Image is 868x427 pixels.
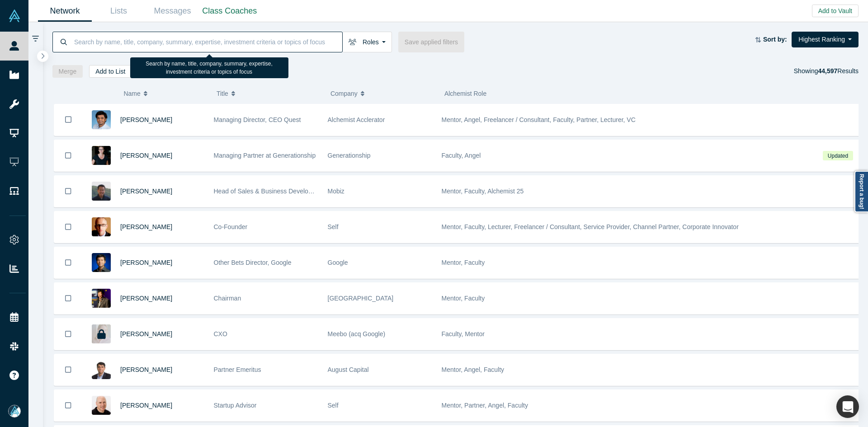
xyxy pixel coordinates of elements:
[54,354,82,385] button: Bookmark
[54,247,82,278] button: Bookmark
[328,402,339,409] span: Self
[328,330,386,338] span: Meebo (acq Google)
[328,116,385,123] span: Alchemist Acclerator
[123,84,207,103] button: Name
[442,402,528,409] span: Mentor, Partner, Angel, Faculty
[330,84,435,103] button: Company
[92,289,111,308] img: Timothy Chou's Profile Image
[818,67,837,75] strong: 44,597
[92,396,111,415] img: Adam Frankl's Profile Image
[214,402,257,409] span: Startup Advisor
[120,295,172,302] a: [PERSON_NAME]
[214,116,301,123] span: Managing Director, CEO Quest
[342,32,392,52] button: Roles
[330,84,358,103] span: Company
[214,188,351,195] span: Head of Sales & Business Development (interim)
[442,259,485,266] span: Mentor, Faculty
[217,84,228,103] span: Title
[54,176,82,207] button: Bookmark
[120,152,172,159] a: [PERSON_NAME]
[120,366,172,373] a: [PERSON_NAME]
[92,217,111,236] img: Robert Winder's Profile Image
[214,223,248,230] span: Co-Founder
[214,295,241,302] span: Chairman
[812,5,859,17] button: Add to Vault
[444,90,486,97] span: Alchemist Role
[763,36,787,43] strong: Sort by:
[442,152,481,159] span: Faculty, Angel
[442,223,739,230] span: Mentor, Faculty, Lecturer, Freelancer / Consultant, Service Provider, Channel Partner, Corporate ...
[442,366,505,373] span: Mentor, Angel, Faculty
[214,330,227,338] span: CXO
[73,31,342,52] input: Search by name, title, company, summary, expertise, investment criteria or topics of focus
[92,360,111,379] img: Vivek Mehra's Profile Image
[54,211,82,243] button: Bookmark
[120,223,172,230] a: [PERSON_NAME]
[54,319,82,350] button: Bookmark
[328,295,394,302] span: [GEOGRAPHIC_DATA]
[54,390,82,421] button: Bookmark
[818,67,859,75] span: Results
[89,65,132,78] button: Add to List
[123,84,140,103] span: Name
[328,259,348,266] span: Google
[92,253,111,272] img: Steven Kan's Profile Image
[792,32,859,47] button: Highest Ranking
[120,259,172,266] a: [PERSON_NAME]
[92,110,111,129] img: Gnani Palanikumar's Profile Image
[38,0,92,22] a: Network
[146,0,199,22] a: Messages
[92,0,146,22] a: Lists
[328,152,371,159] span: Generationship
[442,330,485,338] span: Faculty, Mentor
[120,188,172,195] a: [PERSON_NAME]
[398,32,464,52] button: Save applied filters
[54,104,82,136] button: Bookmark
[199,0,260,22] a: Class Coaches
[8,9,21,22] img: Alchemist Vault Logo
[120,116,172,123] a: [PERSON_NAME]
[214,366,261,373] span: Partner Emeritus
[52,65,83,78] button: Merge
[217,84,321,103] button: Title
[854,171,868,212] a: Report a bug!
[8,405,21,418] img: Mia Scott's Account
[54,140,82,171] button: Bookmark
[54,283,82,314] button: Bookmark
[214,152,316,159] span: Managing Partner at Generationship
[92,182,111,201] img: Michael Chang's Profile Image
[328,223,339,230] span: Self
[92,146,111,165] img: Rachel Chalmers's Profile Image
[120,330,172,338] a: [PERSON_NAME]
[442,295,485,302] span: Mentor, Faculty
[214,259,292,266] span: Other Bets Director, Google
[794,65,859,78] div: Showing
[328,366,369,373] span: August Capital
[442,116,636,123] span: Mentor, Angel, Freelancer / Consultant, Faculty, Partner, Lecturer, VC
[823,151,853,160] span: Updated
[442,188,524,195] span: Mentor, Faculty, Alchemist 25
[328,188,344,195] span: Mobiz
[120,402,172,409] a: [PERSON_NAME]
